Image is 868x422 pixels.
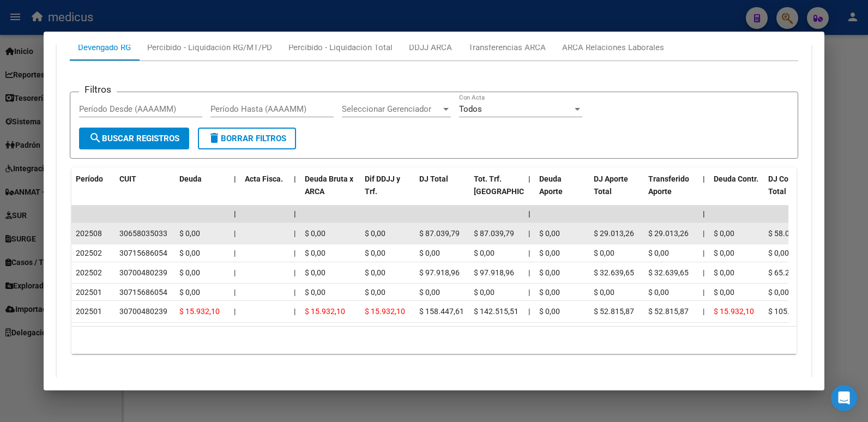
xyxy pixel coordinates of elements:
span: Transferido Aporte [648,174,689,196]
span: | [234,209,236,218]
span: Todos [459,104,482,114]
span: $ 0,00 [648,288,669,297]
datatable-header-cell: DJ Aporte Total [589,167,644,215]
h3: Filtros [79,83,117,95]
datatable-header-cell: DJ Contr. Total [764,167,818,215]
span: Acta Fisca. [245,174,283,183]
span: 202502 [76,268,102,277]
span: $ 0,00 [768,288,789,297]
datatable-header-cell: Dif DDJJ y Trf. [360,167,415,215]
datatable-header-cell: CUIT [115,167,175,215]
div: Transferencias ARCA [468,41,546,53]
span: | [528,174,531,183]
span: | [528,229,530,238]
span: Deuda Aporte [539,174,563,196]
button: Borrar Filtros [198,128,296,149]
span: $ 0,00 [539,229,560,238]
span: | [234,307,236,316]
span: $ 65.279,31 [768,268,809,277]
span: $ 0,00 [419,249,440,257]
datatable-header-cell: Transferido Aporte [644,167,698,215]
span: $ 0,00 [714,229,734,238]
span: | [294,174,296,183]
span: $ 0,00 [305,249,325,257]
datatable-header-cell: Deuda Bruta x ARCA [300,167,360,215]
span: | [528,288,530,297]
span: $ 0,00 [594,249,614,257]
span: Borrar Filtros [208,134,286,143]
span: CUIT [119,174,136,183]
span: $ 0,00 [768,249,789,257]
span: $ 97.918,96 [474,268,514,277]
span: $ 0,00 [714,288,734,297]
span: | [703,249,704,257]
span: | [234,288,236,297]
span: $ 0,00 [305,229,325,238]
span: Buscar Registros [89,134,179,143]
div: Devengado RG [78,41,131,53]
div: 30715686054 [119,286,167,299]
span: | [703,229,704,238]
span: Deuda Contr. [714,174,758,183]
span: | [234,229,236,238]
span: | [703,268,704,277]
datatable-header-cell: DJ Total [415,167,469,215]
span: | [294,209,296,218]
span: DJ Contr. Total [768,174,800,196]
span: $ 32.639,65 [594,268,634,277]
span: $ 0,00 [179,288,200,297]
span: | [703,174,705,183]
span: $ 0,00 [365,249,385,257]
span: $ 29.013,26 [648,229,689,238]
span: | [703,209,705,218]
span: $ 142.515,51 [474,307,519,316]
span: $ 0,00 [179,268,200,277]
span: 202502 [76,249,102,257]
span: | [703,288,704,297]
datatable-header-cell: | [290,167,300,215]
span: $ 0,00 [474,249,495,257]
span: | [294,268,296,277]
span: $ 15.932,10 [305,307,345,316]
span: $ 0,00 [305,268,325,277]
span: 202501 [76,288,102,297]
span: $ 0,00 [539,288,560,297]
span: $ 0,00 [365,288,385,297]
span: | [294,307,296,316]
span: DJ Aporte Total [594,174,628,196]
span: Dif DDJJ y Trf. [365,174,400,196]
span: | [234,268,236,277]
div: ARCA Relaciones Laborales [562,41,664,53]
span: $ 0,00 [594,288,614,297]
div: 30700480239 [119,305,167,318]
span: | [528,268,530,277]
span: $ 15.932,10 [179,307,220,316]
span: $ 58.026,53 [768,229,809,238]
span: $ 0,00 [474,288,495,297]
span: $ 0,00 [539,307,560,316]
span: $ 105.631,74 [768,307,813,316]
span: Deuda [179,174,202,183]
span: $ 52.815,87 [648,307,689,316]
span: $ 87.039,79 [474,229,514,238]
span: $ 0,00 [539,249,560,257]
span: Seleccionar Gerenciador [342,104,441,114]
span: | [528,249,530,257]
span: $ 0,00 [714,268,734,277]
span: | [234,174,236,183]
span: $ 0,00 [714,249,734,257]
div: 30658035033 [119,227,167,240]
div: DDJJ ARCA [409,41,452,53]
span: Deuda Bruta x ARCA [305,174,353,196]
span: $ 0,00 [365,268,385,277]
span: $ 15.932,10 [365,307,405,316]
span: $ 0,00 [305,288,325,297]
span: $ 0,00 [179,249,200,257]
div: Open Intercom Messenger [831,385,857,411]
div: 30715686054 [119,247,167,260]
span: | [294,249,296,257]
span: $ 0,00 [365,229,385,238]
datatable-header-cell: | [230,167,240,215]
span: | [234,249,236,257]
span: $ 0,00 [179,229,200,238]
